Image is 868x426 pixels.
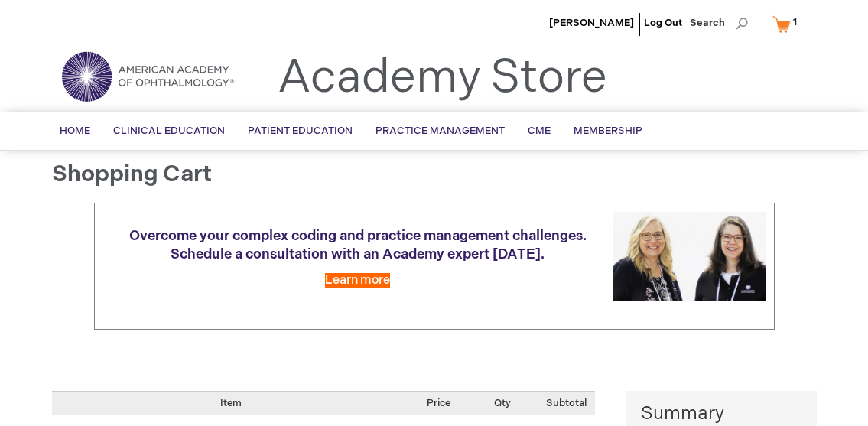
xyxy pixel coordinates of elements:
[60,125,90,137] span: Home
[546,397,587,409] span: Subtotal
[129,228,587,262] span: Overcome your complex coding and practice management challenges. Schedule a consultation with an ...
[574,125,642,137] span: Membership
[113,125,225,137] span: Clinical Education
[248,125,353,137] span: Patient Education
[613,212,766,301] img: Schedule a consultation with an Academy expert today
[690,8,748,38] span: Search
[52,161,212,188] span: Shopping Cart
[769,11,807,37] a: 1
[528,125,551,137] span: CME
[278,50,607,106] a: Academy Store
[494,397,511,409] span: Qty
[644,17,682,29] a: Log Out
[793,16,797,28] span: 1
[325,273,390,288] a: Learn more
[375,125,505,137] span: Practice Management
[549,17,634,29] a: [PERSON_NAME]
[220,397,242,409] span: Item
[427,397,450,409] span: Price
